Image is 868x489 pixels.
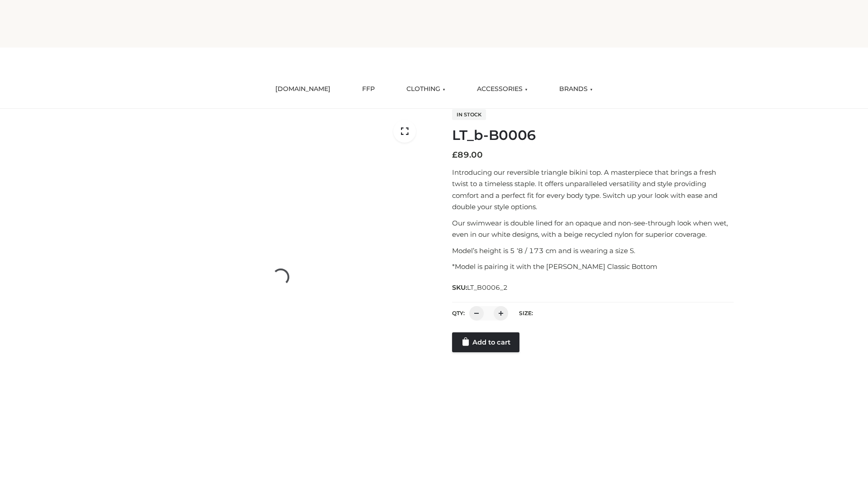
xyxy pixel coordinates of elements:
span: LT_B0006_2 [467,283,508,292]
a: [DOMAIN_NAME] [269,79,337,99]
span: £ [452,150,458,160]
p: *Model is pairing it with the [PERSON_NAME] Classic Bottom [452,261,734,273]
p: Model’s height is 5 ‘8 / 173 cm and is wearing a size S. [452,245,734,257]
bdi: 89.00 [452,150,483,160]
span: SKU: [452,282,509,293]
a: Add to cart [452,332,519,352]
a: FFP [355,79,382,99]
a: BRANDS [552,79,599,99]
label: Size: [519,310,533,316]
a: CLOTHING [400,79,452,99]
span: In stock [452,109,486,120]
a: ACCESSORIES [470,79,534,99]
h1: LT_b-B0006 [452,127,734,144]
p: Introducing our reversible triangle bikini top. A masterpiece that brings a fresh twist to a time... [452,167,734,213]
label: QTY: [452,310,465,316]
p: Our swimwear is double lined for an opaque and non-see-through look when wet, even in our white d... [452,217,734,240]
